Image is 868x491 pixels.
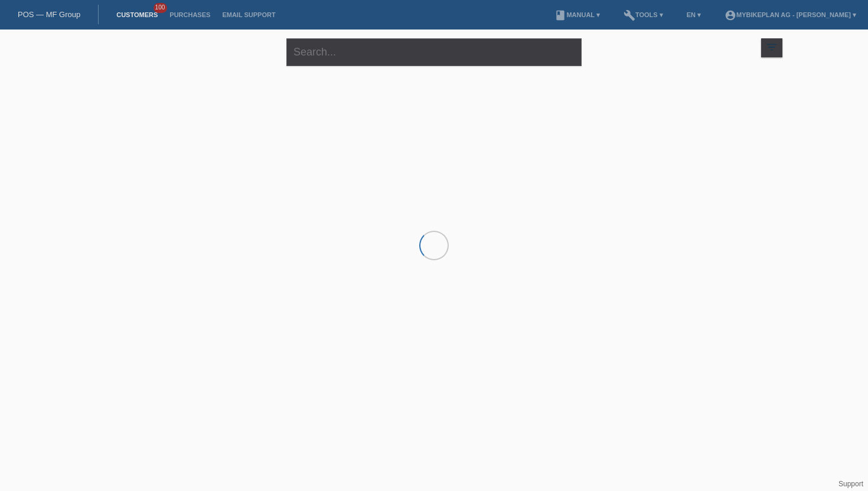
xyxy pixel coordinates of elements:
[216,11,281,18] a: Email Support
[725,9,736,21] i: account_circle
[554,9,566,21] i: book
[164,11,216,18] a: Purchases
[719,11,862,18] a: account_circleMybikeplan AG - [PERSON_NAME] ▾
[110,11,164,18] a: Customers
[549,11,606,18] a: bookManual ▾
[286,38,582,66] input: Search...
[18,10,80,19] a: POS — MF Group
[154,3,168,13] span: 100
[765,41,778,54] i: filter_list
[838,480,863,488] a: Support
[681,11,707,18] a: EN ▾
[624,9,635,21] i: build
[618,11,669,18] a: buildTools ▾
